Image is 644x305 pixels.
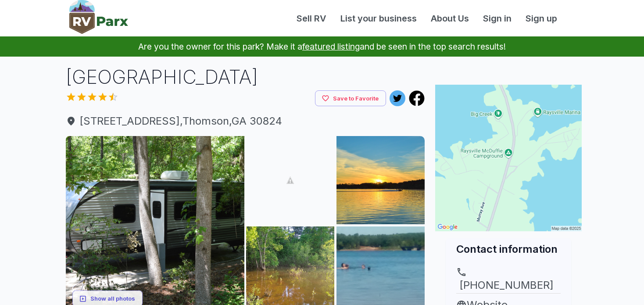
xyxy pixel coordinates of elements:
[476,12,519,25] a: Sign in
[333,12,424,25] a: List your business
[66,113,425,129] span: [STREET_ADDRESS] , Thomson , GA 30824
[336,136,425,224] img: AAcXr8rmIQQ4bvFXOdLic0NGXiOio2-8DKYFKmlVYsFVjmscP_i9P7ZL31gUVvPPhmUOwNvQoT2-sSBopXpci8HvAGN5ypMs1...
[11,36,633,57] p: Are you the owner for this park? Make it a and be seen in the top search results!
[246,136,334,224] img: AAcXr8o0MG09Nhxt2Yc0SKQtOTbEjCU-YBOtap_K8OnRK-0bVTzTHCK2EXKTjMfBt7R9PdkDN5xQriN3pHB9lwNSTeIaV05rM...
[66,113,425,129] a: [STREET_ADDRESS],Thomson,GA 30824
[290,12,333,25] a: Sell RV
[456,267,561,293] a: [PHONE_NUMBER]
[519,12,564,25] a: Sign up
[456,242,561,256] h2: Contact information
[435,85,582,231] img: Map for Raysville Campground
[66,64,425,90] h1: [GEOGRAPHIC_DATA]
[315,90,386,107] button: Save to Favorite
[302,41,360,52] a: featured listing
[424,12,476,25] a: About Us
